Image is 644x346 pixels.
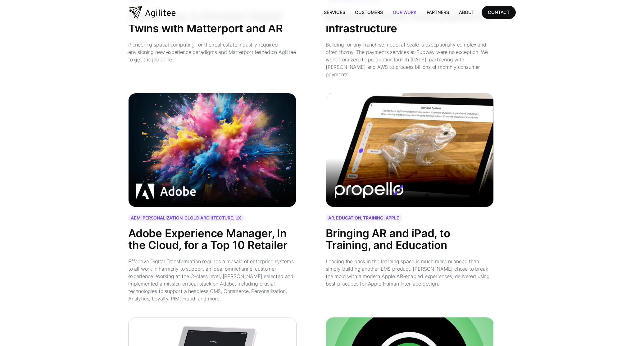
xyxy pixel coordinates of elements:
[128,228,297,251] div: Adobe Experience Manager, In the Cloud, for a Top 10 Retailer
[388,6,422,19] a: Our Work
[131,216,241,220] div: AEM, PERSONALIZATION, CLOUD ARCHITECTURE, UX
[454,6,479,19] a: About
[326,228,494,251] div: Bringing AR and iPad, to Training, and Education
[488,8,510,16] div: CONTACT
[422,6,454,19] a: Partners
[128,11,297,34] div: A New Way to Envision Digital Twins with Matterport and AR
[326,41,494,78] div: Building for any franchise model at scale is exceptionally complex and often thorny. The payments...
[326,258,494,287] div: Leading the pack in the learning space is much more nuanced than simply building another LMS prod...
[326,11,494,34] div: Mission-critical cloud payments infrastructure
[482,6,516,19] a: CONTACT
[328,216,399,220] div: AR, EDUCATION, TRAINING, APPLE
[319,6,350,19] a: Services
[128,258,297,302] div: Effective Digital Transformation requires a mosaic of enterprise systems to all work in harmony t...
[128,41,297,63] div: Pioneering spatial computing for the real estate industry required envisioning new experience par...
[128,6,176,19] a: home
[350,6,388,19] a: Customers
